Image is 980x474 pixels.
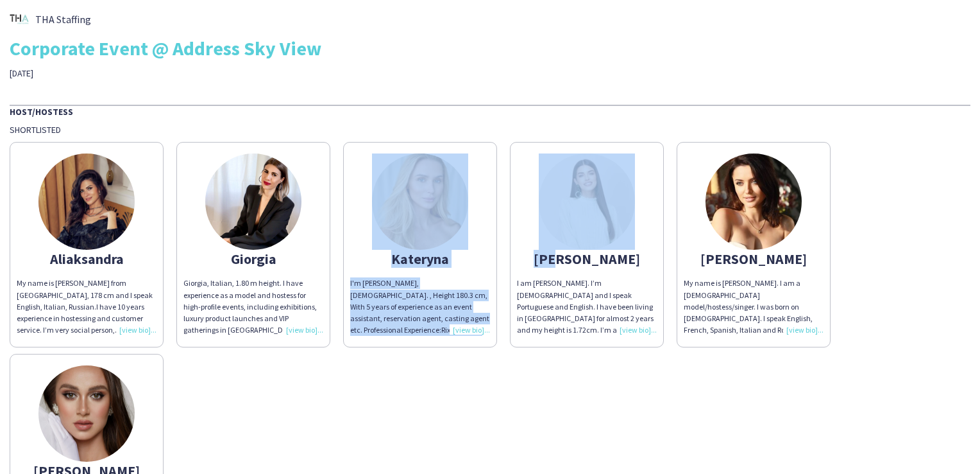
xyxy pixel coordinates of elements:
[205,154,301,250] img: thumb-167354389163c040d3eec95.jpeg
[10,10,29,29] img: thumb-46b882c6-d95f-4b65-a91c-4160d91190b0.png
[38,154,135,250] img: thumb-6569067193249.png
[705,154,802,250] img: thumb-603e0eed97b84.jpeg
[350,277,490,336] div: I'm [PERSON_NAME], [DEMOGRAPHIC_DATA]. , Height 180.3 cm, With 5 years of experience as an event ...
[10,67,346,79] div: [DATE]
[350,253,490,265] div: Kateryna
[183,277,323,336] div: Giorgia, Italian, 1.80 m height. I have experience as a model and hostess for high-profile events...
[372,154,468,250] img: thumb-67c98d805fc58.jpeg
[684,277,824,336] div: My name is [PERSON_NAME]. I am a [DEMOGRAPHIC_DATA] model/hostess/singer. I was born on [DEMOGRAP...
[35,13,91,25] span: THA Staffing
[517,253,657,265] div: [PERSON_NAME]
[17,253,156,265] div: Aliaksandra
[38,365,135,462] img: thumb-a9fbda4c-252d-425b-af8b-91dde0a5ca79.jpg
[684,253,824,265] div: [PERSON_NAME]
[10,105,970,118] div: Host/Hostess
[17,277,156,336] div: My name is [PERSON_NAME] from [GEOGRAPHIC_DATA], 178 cm and I speak English, Italian, Russian.I h...
[539,154,635,250] img: thumb-6891fe4fabf94.jpeg
[183,253,323,265] div: Giorgia
[10,124,970,136] div: Shortlisted
[10,39,970,58] div: Corporate Event @ Address Sky View
[517,277,657,336] div: I am [PERSON_NAME]. I’m [DEMOGRAPHIC_DATA] and I speak Portuguese and English. I have been living...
